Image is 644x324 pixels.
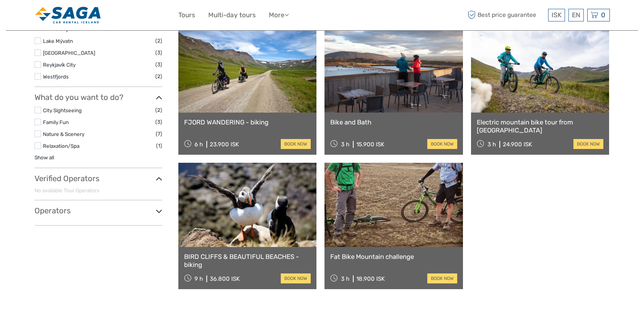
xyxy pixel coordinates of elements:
span: (2) [155,36,162,45]
a: BIRD CLIFFS & BEAUTIFUL BEACHES - biking [184,253,311,268]
a: Relaxation/Spa [43,143,79,149]
h3: What do you want to do? [35,93,162,102]
div: 15.900 ISK [356,141,384,148]
span: (7) [156,129,162,138]
div: 24.900 ISK [503,141,532,148]
a: Electric mountain bike tour from [GEOGRAPHIC_DATA] [477,118,604,134]
span: (3) [155,48,162,57]
a: book now [573,139,603,149]
span: (3) [155,60,162,69]
a: Reykjavík City [43,62,76,68]
div: 23.900 ISK [210,141,239,148]
span: Best price guarantee [466,9,546,21]
span: (2) [155,106,162,115]
h3: Verified Operators [35,174,162,183]
a: FJORD WANDERING - biking [184,118,311,126]
span: 6 h [194,141,203,148]
span: 3 h [341,141,349,148]
a: book now [427,139,457,149]
h3: Operators [35,206,162,215]
a: Nature & Scenery [43,131,84,137]
span: No available Tour Operators [35,187,99,193]
div: 18.900 ISK [356,275,385,282]
span: 9 h [194,275,203,282]
a: City Sightseeing [43,107,82,113]
a: book now [427,273,457,283]
span: 3 h [488,141,496,148]
span: (3) [155,118,162,126]
a: book now [281,273,311,283]
span: (2) [155,72,162,81]
a: Tours [178,10,195,21]
a: Westfjords [43,74,69,80]
span: 3 h [341,275,349,282]
span: ISK [552,11,562,19]
a: book now [281,139,311,149]
img: 3406-8afaa5dc-78b9-46c7-9589-349034b5856c_logo_small.png [35,6,102,25]
a: Fat Bike Mountain challenge [330,253,457,260]
button: Open LiveChat chat widget [88,12,97,21]
span: 0 [600,11,606,19]
span: (1) [156,141,162,150]
p: We're away right now. Please check back later! [11,13,87,20]
a: Show all [35,154,54,160]
a: Family Fun [43,119,69,125]
a: Multi-day tours [208,10,256,21]
div: EN [568,9,584,21]
a: Bike and Bath [330,118,457,126]
a: More [269,10,289,21]
a: Lake Mývatn [43,38,73,44]
div: 36.800 ISK [210,275,240,282]
a: [GEOGRAPHIC_DATA] [43,50,95,56]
